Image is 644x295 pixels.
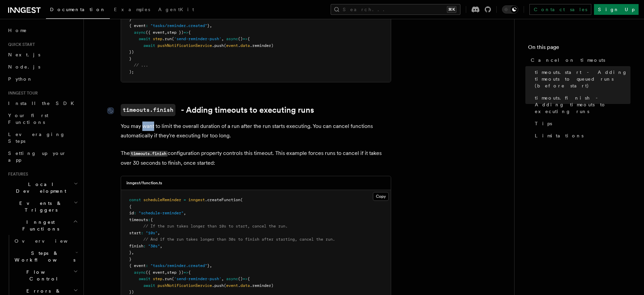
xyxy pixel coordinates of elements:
[5,61,79,73] a: Node.js
[250,283,273,288] span: .reminder)
[12,266,79,285] button: Flow Control
[148,217,150,222] span: :
[5,128,79,147] a: Leveraging Steps
[532,92,630,117] a: timeouts.finish - Adding timeouts to executing runs
[247,36,250,41] span: {
[129,197,141,202] span: const
[143,197,181,202] span: scheduleReminder
[146,30,165,35] span: ({ event
[528,54,630,66] a: Cancel on timeouts
[8,151,66,163] span: Setting up your app
[121,122,391,140] p: You may want to limit the overall duration of a run after the run starts executing. You can cance...
[238,276,243,281] span: ()
[158,283,212,288] span: pushNotificationService
[143,43,155,48] span: await
[188,30,191,35] span: {
[535,132,583,139] span: Limitations
[221,36,224,41] span: ,
[5,24,79,36] a: Home
[447,6,456,13] kbd: ⌘K
[129,17,132,22] span: }
[250,43,273,48] span: .reminder)
[8,27,27,34] span: Home
[143,283,155,288] span: await
[167,30,184,35] span: step })
[134,63,148,68] span: // ...
[134,270,146,275] span: async
[8,101,78,106] span: Install the SDK
[535,69,630,89] span: timeouts.start - Adding timeouts to queued runs (before start)
[8,76,33,82] span: Python
[532,117,630,130] a: Tips
[240,283,250,288] span: data
[129,257,132,262] span: }
[129,70,134,74] span: );
[5,181,74,194] span: Local Development
[129,290,134,294] span: })
[243,276,247,281] span: =>
[129,211,134,215] span: id
[158,7,194,12] span: AgentKit
[129,231,141,235] span: start
[143,224,288,229] span: // If the run takes longer than 10s to start, cancel the run.
[12,269,73,282] span: Flow Control
[210,263,212,268] span: ,
[5,219,73,232] span: Inngest Functions
[165,270,167,275] span: ,
[532,66,630,92] a: timeouts.start - Adding timeouts to queued runs (before start)
[172,36,174,41] span: (
[158,43,212,48] span: pushNotificationService
[502,5,518,14] button: Toggle dark mode
[174,276,221,281] span: 'send-reminder-push'
[172,276,174,281] span: (
[143,244,146,248] span: :
[226,283,238,288] span: event
[528,43,630,54] h4: On this page
[141,231,143,235] span: :
[15,238,84,244] span: Overview
[126,180,162,186] h3: inngest/function.ts
[121,104,314,116] a: timeouts.finish- Adding timeouts to executing runs
[12,247,79,266] button: Steps & Workflows
[114,7,150,12] span: Examples
[373,192,389,201] button: Copy
[129,56,132,61] span: }
[150,217,153,222] span: {
[5,178,79,197] button: Local Development
[134,30,146,35] span: async
[148,244,160,248] span: "30s"
[153,276,162,281] span: step
[188,270,191,275] span: {
[5,147,79,166] a: Setting up your app
[529,4,591,15] a: Contact sales
[150,263,207,268] span: "tasks/reminder.created"
[129,250,132,255] span: }
[129,263,146,268] span: { event
[247,276,250,281] span: {
[226,36,238,41] span: async
[153,36,162,41] span: step
[146,23,148,28] span: :
[221,276,224,281] span: ,
[184,30,188,35] span: =>
[139,276,150,281] span: await
[212,283,224,288] span: .push
[188,197,205,202] span: inngest
[5,216,79,235] button: Inngest Functions
[46,2,110,19] a: Documentation
[146,270,165,275] span: ({ event
[129,244,143,248] span: finish
[139,36,150,41] span: await
[50,7,106,12] span: Documentation
[226,276,238,281] span: async
[5,49,79,61] a: Next.js
[162,276,172,281] span: .run
[5,171,28,177] span: Features
[132,250,134,255] span: ,
[594,4,639,15] a: Sign Up
[207,263,210,268] span: }
[224,283,226,288] span: (
[143,237,335,242] span: // And if the run takes longer than 30s to finish after starting, cancel the run.
[212,43,224,48] span: .push
[129,23,146,28] span: { event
